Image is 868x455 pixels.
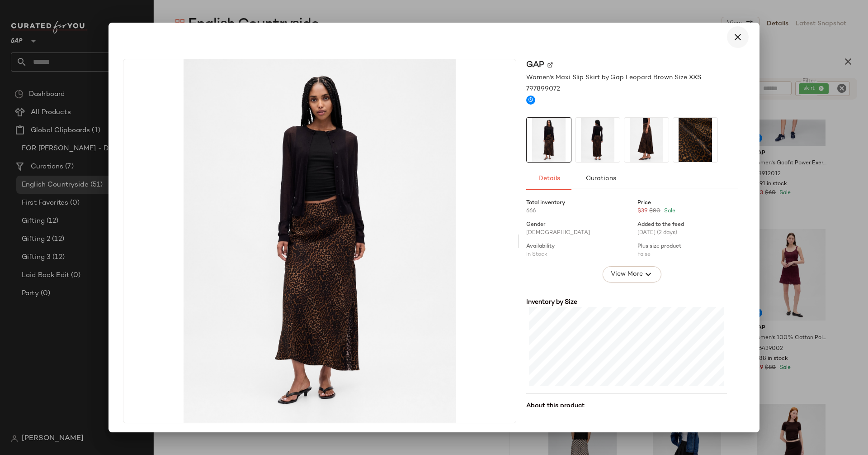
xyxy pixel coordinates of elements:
img: cn60052946.jpg [624,118,669,162]
span: 797899072 [526,84,560,94]
span: Gap [526,59,544,71]
button: View More [603,266,661,283]
img: cn60124478.jpg [576,118,620,162]
div: About this product [526,401,727,411]
span: Women's Maxi Slip Skirt by Gap Leopard Brown Size XXS [526,73,701,82]
div: Inventory by Size [526,297,727,307]
img: cn59793213.jpg [673,118,717,162]
img: cn60124472.jpg [123,59,516,423]
span: Curations [585,175,616,182]
span: View More [610,269,643,280]
img: svg%3e [547,62,553,68]
span: Details [538,175,560,182]
img: cn60124472.jpg [527,118,571,162]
